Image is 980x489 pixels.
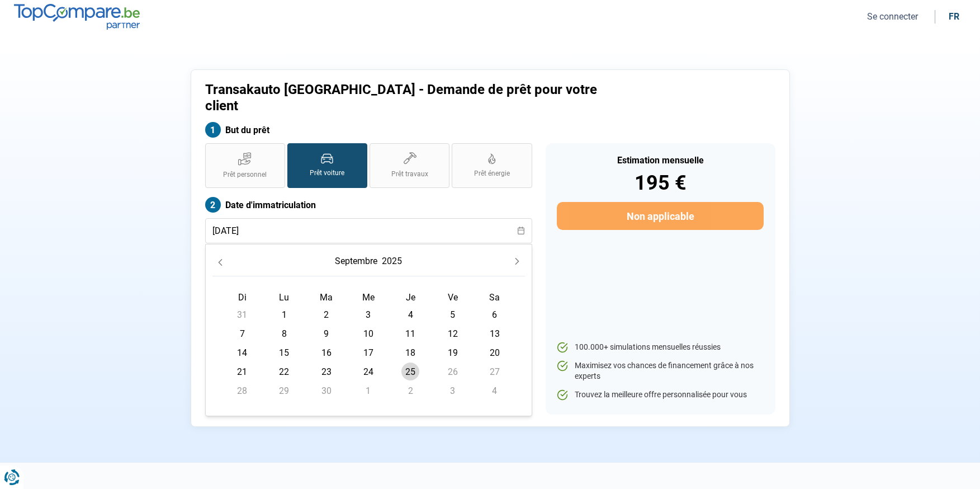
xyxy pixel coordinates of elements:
[347,381,389,400] td: 1
[390,343,432,362] td: 18
[406,292,415,303] span: Je
[359,325,377,342] span: 10
[557,389,763,401] li: Trouvez la meilleure offre personnalisée pour vous
[391,170,428,179] span: Prêt travaux
[275,382,293,399] span: 29
[205,244,532,416] div: Choose Date
[238,292,247,303] span: Di
[444,382,462,399] span: 3
[474,324,515,343] td: 13
[489,292,500,303] span: Sa
[221,324,263,343] td: 7
[318,382,335,399] span: 30
[263,343,305,362] td: 15
[557,156,763,165] div: Estimation mensuelle
[347,324,389,343] td: 10
[233,325,251,342] span: 7
[233,363,251,380] span: 21
[362,292,375,303] span: Me
[320,292,333,303] span: Ma
[401,305,419,323] span: 4
[212,253,228,269] button: Previous Month
[233,305,251,323] span: 31
[401,325,419,342] span: 11
[486,382,504,399] span: 4
[233,382,251,399] span: 28
[359,344,377,361] span: 17
[444,305,462,323] span: 5
[474,169,510,178] span: Prêt énergie
[14,4,140,29] img: TopCompare.be
[275,305,293,323] span: 1
[275,325,293,342] span: 8
[333,251,380,271] button: Choose Month
[444,325,462,342] span: 12
[474,343,515,362] td: 20
[432,305,474,324] td: 5
[305,343,347,362] td: 16
[557,173,763,193] div: 195 €
[223,170,267,180] span: Prêt personnel
[432,362,474,381] td: 26
[263,324,305,343] td: 8
[474,381,515,400] td: 4
[221,305,263,324] td: 31
[347,362,389,381] td: 24
[305,305,347,324] td: 2
[275,344,293,361] span: 15
[448,292,458,303] span: Ve
[474,362,515,381] td: 27
[486,363,504,380] span: 27
[263,305,305,324] td: 1
[263,381,305,400] td: 29
[221,343,263,362] td: 14
[486,305,504,323] span: 6
[205,122,532,138] label: But du prêt
[557,202,763,230] button: Non applicable
[444,363,462,380] span: 26
[401,382,419,399] span: 2
[305,362,347,381] td: 23
[275,363,293,380] span: 22
[432,381,474,400] td: 3
[432,343,474,362] td: 19
[305,381,347,400] td: 30
[205,197,532,213] label: Date d'immatriculation
[221,362,263,381] td: 21
[486,325,504,342] span: 13
[864,11,921,22] button: Se connecter
[310,168,344,178] span: Prêt voiture
[474,305,515,324] td: 6
[390,305,432,324] td: 4
[390,381,432,400] td: 2
[401,344,419,361] span: 18
[347,343,389,362] td: 17
[359,382,377,399] span: 1
[205,218,532,243] input: jj/mm/aaaa
[318,305,335,323] span: 2
[557,360,763,382] li: Maximisez vos chances de financement grâce à nos experts
[318,344,335,361] span: 16
[557,342,763,353] li: 100.000+ simulations mensuelles réussies
[444,344,462,361] span: 19
[347,305,389,324] td: 3
[318,363,335,380] span: 23
[233,344,251,361] span: 14
[205,82,629,114] h1: Transakauto [GEOGRAPHIC_DATA] - Demande de prêt pour votre client
[401,363,419,380] span: 25
[390,324,432,343] td: 11
[359,305,377,323] span: 3
[432,324,474,343] td: 12
[949,11,959,22] div: fr
[509,253,525,269] button: Next Month
[279,292,289,303] span: Lu
[263,362,305,381] td: 22
[318,325,335,342] span: 9
[380,251,404,271] button: Choose Year
[486,344,504,361] span: 20
[305,324,347,343] td: 9
[359,363,377,380] span: 24
[390,362,432,381] td: 25
[221,381,263,400] td: 28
